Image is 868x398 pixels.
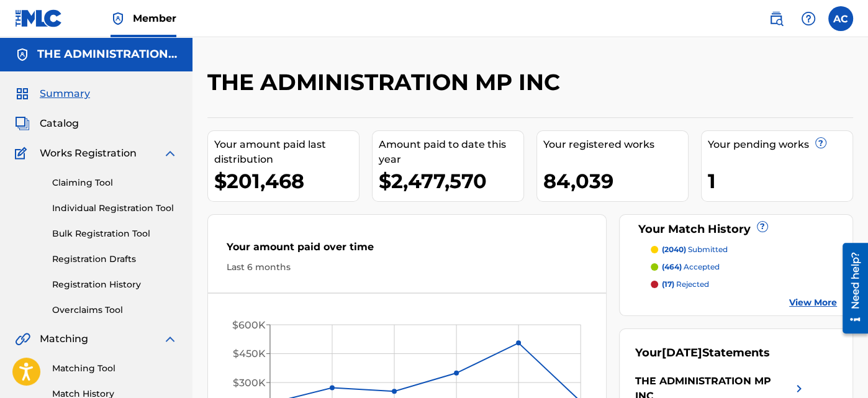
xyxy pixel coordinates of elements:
a: (17) rejected [651,279,838,290]
div: Your amount paid last distribution [214,137,359,167]
span: Works Registration [40,146,137,161]
span: Member [133,11,176,25]
span: ? [816,138,826,148]
div: 1 [708,167,852,195]
div: Your Match History [635,221,838,238]
p: rejected [662,279,709,290]
img: Matching [15,332,30,346]
a: Registration History [52,278,178,291]
a: Overclaims Tool [52,304,178,317]
img: Top Rightsholder [111,11,125,26]
a: Public Search [764,6,789,31]
span: Summary [40,86,90,101]
span: (17) [662,279,674,289]
tspan: $450K [233,348,266,360]
tspan: $600K [232,319,266,331]
p: submitted [662,244,728,255]
a: (464) accepted [651,261,838,273]
a: CatalogCatalog [15,116,79,131]
div: $2,477,570 [379,167,523,195]
img: Accounts [15,47,30,62]
iframe: Resource Center [833,238,868,338]
a: Claiming Tool [52,176,178,189]
div: Last 6 months [227,261,587,274]
div: 84,039 [543,167,688,195]
span: Catalog [40,116,79,131]
div: Amount paid to date this year [379,137,523,167]
span: Matching [40,332,88,346]
h5: THE ADMINISTRATION MP INC [37,47,178,61]
a: Matching Tool [52,362,178,375]
a: View More [789,296,837,309]
img: Catalog [15,116,30,131]
div: Your pending works [708,137,852,152]
img: help [801,11,816,26]
tspan: $300K [233,377,266,389]
a: Bulk Registration Tool [52,227,178,240]
a: SummarySummary [15,86,90,101]
div: User Menu [828,6,853,31]
span: (464) [662,262,682,271]
img: Summary [15,86,30,101]
span: ? [757,222,767,232]
img: Works Registration [15,146,31,161]
div: Your registered works [543,137,688,152]
a: (2040) submitted [651,244,838,255]
div: Your amount paid over time [227,240,587,261]
a: Individual Registration Tool [52,202,178,215]
div: $201,468 [214,167,359,195]
img: expand [163,332,178,346]
img: MLC Logo [15,9,63,27]
div: Your Statements [635,345,770,361]
span: [DATE] [662,346,702,360]
img: search [769,11,784,26]
p: accepted [662,261,720,273]
a: Registration Drafts [52,253,178,266]
img: expand [163,146,178,161]
span: (2040) [662,245,686,254]
h2: THE ADMINISTRATION MP INC [207,68,566,96]
div: Help [796,6,821,31]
